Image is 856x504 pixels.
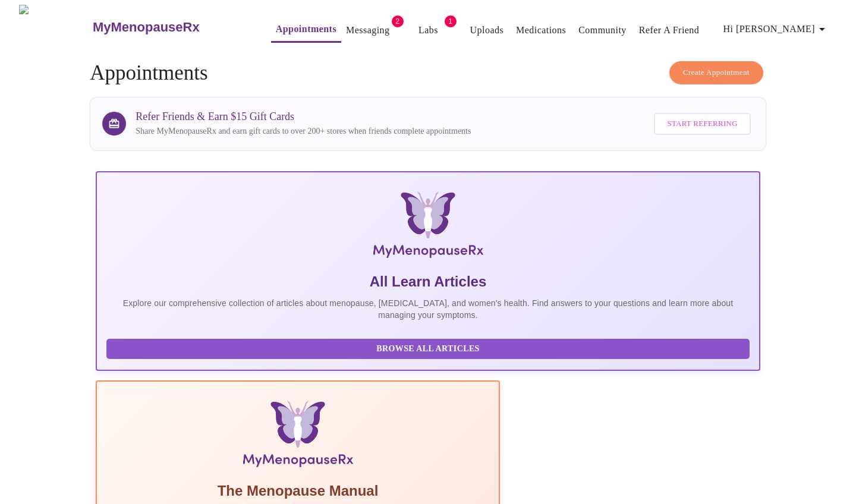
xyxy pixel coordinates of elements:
[578,22,627,39] a: Community
[445,15,457,27] span: 1
[19,5,91,49] img: MyMenopauseRx Logo
[271,17,341,43] button: Appointments
[106,297,750,321] p: Explore our comprehensive collection of articles about menopause, [MEDICAL_DATA], and women's hea...
[106,343,753,353] a: Browse All Articles
[511,18,571,42] button: Medications
[136,111,471,123] h3: Refer Friends & Earn $15 Gift Cards
[669,61,763,84] button: Create Appointment
[639,22,700,39] a: Refer a Friend
[410,18,448,42] button: Labs
[167,401,428,472] img: Menopause Manual
[106,481,489,500] h5: The Menopause Manual
[723,21,829,37] span: Hi [PERSON_NAME]
[90,61,766,85] h4: Appointments
[206,191,650,263] img: MyMenopauseRx Logo
[516,22,566,39] a: Medications
[93,20,200,35] h3: MyMenopauseRx
[465,18,509,42] button: Uploads
[470,22,504,39] a: Uploads
[276,21,336,37] a: Appointments
[667,117,737,131] span: Start Referring
[683,66,750,80] span: Create Appointment
[341,18,394,42] button: Messaging
[574,18,631,42] button: Community
[392,15,404,27] span: 2
[118,342,738,357] span: Browse All Articles
[654,113,750,135] button: Start Referring
[719,17,834,41] button: Hi [PERSON_NAME]
[91,7,247,48] a: MyMenopauseRx
[136,125,471,137] p: Share MyMenopauseRx and earn gift cards to over 200+ stores when friends complete appointments
[418,22,438,39] a: Labs
[106,272,750,291] h5: All Learn Articles
[106,339,750,360] button: Browse All Articles
[651,107,753,141] a: Start Referring
[346,22,389,39] a: Messaging
[634,18,704,42] button: Refer a Friend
